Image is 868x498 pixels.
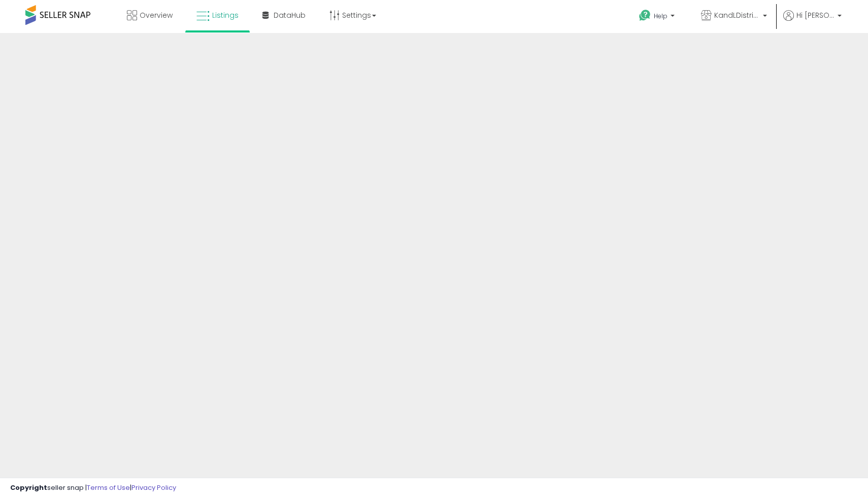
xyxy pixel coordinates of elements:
span: Help [654,12,667,20]
a: Help [631,2,685,33]
a: Hi [PERSON_NAME] [783,10,842,33]
span: Overview [140,10,173,20]
i: Get Help [639,9,651,22]
span: Listings [212,10,239,20]
span: KandLDistribution LLC [714,10,760,20]
span: DataHub [274,10,306,20]
span: Hi [PERSON_NAME] [796,10,834,20]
